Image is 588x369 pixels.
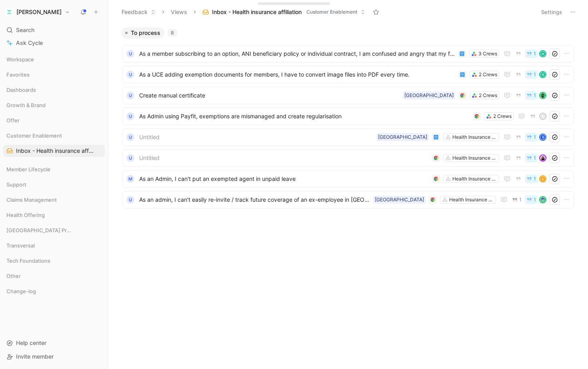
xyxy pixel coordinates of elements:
[139,132,373,142] span: Untitled
[525,70,538,79] button: 1
[126,154,134,162] div: U
[126,71,134,79] div: U
[3,84,105,98] div: Dashboards
[540,114,546,119] div: A
[3,194,105,208] div: Claims Management
[6,241,35,249] span: Transversal
[167,6,191,18] button: Views
[306,8,357,16] span: Customer Enablement
[16,25,34,35] span: Search
[3,285,105,300] div: Change-log
[118,27,578,211] div: To process8
[452,154,497,162] div: Health Insurance Affiliation
[375,196,424,204] div: [GEOGRAPHIC_DATA]
[538,6,566,18] button: Settings
[534,51,536,56] span: 1
[126,112,134,120] div: U
[122,170,574,188] a: MAs an Admin, I can't put an exempted agent in unpaid leaveHealth Insurance Affiliation1A
[3,239,105,254] div: Transversal
[168,29,177,37] div: 8
[3,337,105,349] div: Help center
[126,196,134,204] div: U
[122,66,574,83] a: UAs a UCE adding exemption documents for members, I have to convert image files into PDF every ti...
[139,195,370,205] span: As an admin, I can't easily re-invite / track future coverage of an ex-employee in [GEOGRAPHIC_DATA]
[3,24,105,36] div: Search
[3,37,105,49] a: Ask Cycle
[139,112,470,121] span: As Admin using Payfit, exemptions are mismanaged and create regularisation
[6,287,36,295] span: Change-log
[6,101,46,109] span: Growth & Brand
[3,84,105,96] div: Dashboards
[6,257,50,265] span: Tech Foundations
[16,339,46,346] span: Help center
[3,209,105,221] div: Health Offering
[378,133,427,141] div: [GEOGRAPHIC_DATA]
[540,155,546,161] img: avatar
[122,107,574,125] a: UAs Admin using Payfit, exemptions are mismanaged and create regularisation2 CrewsA
[534,72,536,77] span: 1
[121,27,164,39] button: To process
[3,178,105,191] div: Support
[540,134,546,140] div: S
[3,255,105,269] div: Tech Foundations
[131,29,160,37] span: To process
[16,353,54,360] span: Invite member
[534,197,536,202] span: 1
[5,8,13,16] img: Alan
[126,175,134,183] div: M
[534,135,536,140] span: 1
[126,133,134,141] div: U
[122,191,574,209] a: UAs an admin, I can't easily re-invite / track future coverage of an ex-employee in [GEOGRAPHIC_D...
[510,195,523,204] button: 1
[199,6,369,18] button: Inbox - Health insurance affiliationCustomer Enablement
[6,226,73,234] span: [GEOGRAPHIC_DATA] Product
[525,49,538,58] button: 1
[534,156,536,160] span: 1
[540,93,546,98] img: avatar
[3,194,105,206] div: Claims Management
[525,133,538,142] button: 1
[519,197,522,202] span: 1
[540,72,546,77] div: N
[122,45,574,63] a: UAs a member subscribing to an option, ANI beneficiary policy or individual contract, I am confus...
[3,69,105,81] div: Favorites
[3,270,105,282] div: Other
[3,163,105,178] div: Member Lifecycle
[6,211,45,219] span: Health Offering
[3,285,105,297] div: Change-log
[3,224,105,239] div: [GEOGRAPHIC_DATA] Product
[540,51,546,57] div: N
[525,91,538,100] button: 1
[6,86,36,94] span: Dashboards
[139,153,429,163] span: Untitled
[16,38,43,48] span: Ask Cycle
[3,114,105,129] div: Offer
[3,130,105,157] div: Customer EnablementInbox - Health insurance affiliation
[493,112,512,120] div: 2 Crews
[3,99,105,114] div: Growth & Brand
[525,195,538,204] button: 1
[540,197,546,203] img: avatar
[16,8,62,16] h1: [PERSON_NAME]
[6,165,50,173] span: Member Lifecycle
[16,147,94,155] span: Inbox - Health insurance affiliation
[6,180,26,189] span: Support
[6,132,62,140] span: Customer Enablement
[3,239,105,251] div: Transversal
[3,53,105,65] div: Workspace
[3,255,105,267] div: Tech Foundations
[534,93,536,98] span: 1
[404,91,454,99] div: [GEOGRAPHIC_DATA]
[139,91,400,100] span: Create manual certificate
[139,49,455,59] span: As a member subscribing to an option, ANI beneficiary policy or individual contract, I am confuse...
[122,128,574,146] a: UUntitledHealth Insurance Affiliation[GEOGRAPHIC_DATA]1S
[6,71,30,79] span: Favorites
[478,50,497,58] div: 3 Crews
[479,71,497,79] div: 2 Crews
[3,99,105,111] div: Growth & Brand
[139,70,455,79] span: As a UCE adding exemption documents for members, I have to convert image files into PDF every time.
[449,196,494,204] div: Health Insurance Affiliation
[3,351,105,363] div: Invite member
[122,149,574,167] a: UUntitledHealth Insurance Affiliation1avatar
[118,6,159,18] button: Feedback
